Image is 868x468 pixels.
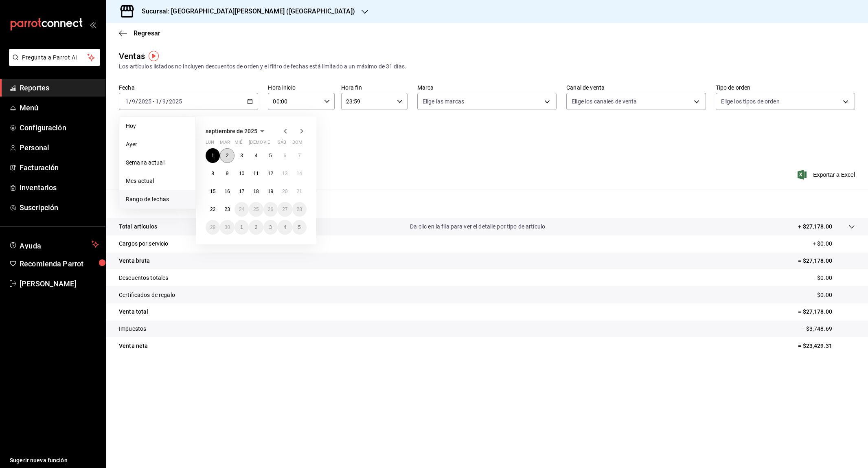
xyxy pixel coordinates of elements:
[224,224,230,230] abbr: 30 de septiembre de 2025
[268,85,334,90] label: Hora inicio
[119,29,160,37] button: Regresar
[20,82,99,93] span: Reportes
[129,98,132,105] span: /
[292,140,302,148] abbr: domingo
[283,153,286,158] abbr: 6 de septiembre de 2025
[224,207,230,212] abbr: 23 de septiembre de 2025
[206,126,267,136] button: septiembre de 2025
[278,202,292,217] button: 27 de septiembre de 2025
[239,171,244,176] abbr: 10 de septiembre de 2025
[132,98,136,105] input: --
[239,189,244,194] abbr: 17 de septiembre de 2025
[211,171,214,176] abbr: 8 de septiembre de 2025
[119,342,148,350] p: Venta neta
[253,189,259,194] abbr: 18 de septiembre de 2025
[263,148,278,163] button: 5 de septiembre de 2025
[206,166,220,181] button: 8 de septiembre de 2025
[240,153,243,158] abbr: 3 de septiembre de 2025
[119,308,148,316] p: Venta total
[803,325,855,333] p: - $3,748.69
[278,140,286,148] abbr: sábado
[119,199,855,209] p: Resumen
[220,202,234,217] button: 23 de septiembre de 2025
[119,239,169,248] p: Cargos por servicio
[119,257,150,265] p: Venta bruta
[249,140,297,148] abbr: jueves
[721,97,780,105] span: Elige los tipos de orden
[159,98,162,105] span: /
[249,202,263,217] button: 25 de septiembre de 2025
[716,85,855,90] label: Tipo de orden
[20,122,99,133] span: Configuración
[255,153,258,158] abbr: 4 de septiembre de 2025
[255,224,258,230] abbr: 2 de octubre de 2025
[263,220,278,235] button: 3 de octubre de 2025
[126,140,189,149] span: Ayer
[249,166,263,181] button: 11 de septiembre de 2025
[155,98,159,105] input: --
[283,224,286,230] abbr: 4 de octubre de 2025
[220,220,234,235] button: 30 de septiembre de 2025
[268,189,273,194] abbr: 19 de septiembre de 2025
[169,98,182,105] input: ----
[20,278,99,289] span: [PERSON_NAME]
[798,222,832,231] p: + $27,178.00
[268,207,273,212] abbr: 26 de septiembre de 2025
[206,202,220,217] button: 22 de septiembre de 2025
[297,189,302,194] abbr: 21 de septiembre de 2025
[263,184,278,199] button: 19 de septiembre de 2025
[235,184,249,199] button: 17 de septiembre de 2025
[298,153,301,158] abbr: 7 de septiembre de 2025
[278,220,292,235] button: 4 de octubre de 2025
[119,325,146,333] p: Impuestos
[134,29,160,37] span: Regresar
[220,140,230,148] abbr: martes
[126,158,189,167] span: Semana actual
[798,342,855,350] p: = $23,429.31
[162,98,166,105] input: --
[235,166,249,181] button: 10 de septiembre de 2025
[220,148,234,163] button: 2 de septiembre de 2025
[20,142,99,153] span: Personal
[220,166,234,181] button: 9 de septiembre de 2025
[292,220,307,235] button: 5 de octubre de 2025
[566,85,706,90] label: Canal de venta
[206,220,220,235] button: 29 de septiembre de 2025
[292,202,307,217] button: 28 de septiembre de 2025
[297,207,302,212] abbr: 28 de septiembre de 2025
[119,291,175,299] p: Certificados de regalo
[249,148,263,163] button: 4 de septiembre de 2025
[20,102,99,113] span: Menú
[269,153,272,158] abbr: 5 de septiembre de 2025
[119,222,157,231] p: Total artículos
[153,98,154,105] span: -
[149,51,159,61] button: Tooltip marker
[292,166,307,181] button: 14 de septiembre de 2025
[253,171,259,176] abbr: 11 de septiembre de 2025
[278,166,292,181] button: 13 de septiembre de 2025
[282,189,287,194] abbr: 20 de septiembre de 2025
[249,184,263,199] button: 18 de septiembre de 2025
[235,220,249,235] button: 1 de octubre de 2025
[799,170,855,180] span: Exportar a Excel
[268,171,273,176] abbr: 12 de septiembre de 2025
[263,202,278,217] button: 26 de septiembre de 2025
[20,202,99,213] span: Suscripción
[292,184,307,199] button: 21 de septiembre de 2025
[22,53,88,62] span: Pregunta a Parrot AI
[210,224,215,230] abbr: 29 de septiembre de 2025
[235,148,249,163] button: 3 de septiembre de 2025
[282,171,287,176] abbr: 13 de septiembre de 2025
[211,153,214,158] abbr: 1 de septiembre de 2025
[253,207,259,212] abbr: 25 de septiembre de 2025
[119,50,145,62] div: Ventas
[119,62,855,71] div: Los artículos listados no incluyen descuentos de orden y el filtro de fechas está limitado a un m...
[278,184,292,199] button: 20 de septiembre de 2025
[125,98,129,105] input: --
[298,224,301,230] abbr: 5 de octubre de 2025
[249,220,263,235] button: 2 de octubre de 2025
[292,148,307,163] button: 7 de septiembre de 2025
[6,59,100,68] a: Pregunta a Parrot AI
[9,49,100,66] button: Pregunta a Parrot AI
[224,189,230,194] abbr: 16 de septiembre de 2025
